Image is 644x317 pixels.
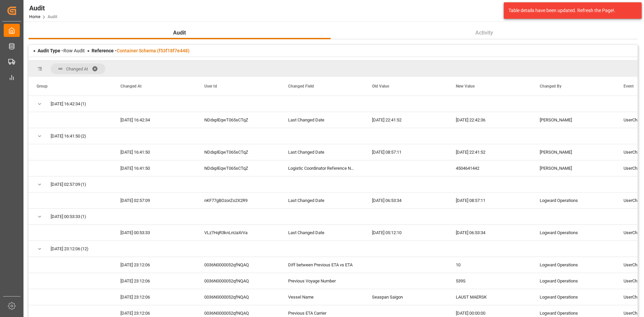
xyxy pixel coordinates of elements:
span: Changed Field [288,84,314,89]
div: [DATE] 23:12:06 [112,289,196,305]
div: Last Changed Date [280,144,364,160]
a: Home [29,14,40,19]
div: LAUST MAERSK [448,289,532,305]
div: 0036N0000052qfNQAQ [196,257,280,273]
span: (1) [81,209,86,224]
div: Logward Operations [532,273,615,289]
div: Logward Operations [532,193,615,208]
div: nKF77gBOzorZo2X2R9 [196,193,280,208]
div: [DATE] 22:41:52 [448,144,532,160]
span: [DATE] 02:57:09 [51,177,80,192]
div: 0036N0000052qfNQAQ [196,273,280,289]
span: Event [624,84,634,89]
span: Audit [170,29,189,37]
span: (1) [81,96,86,112]
span: Old Value [372,84,389,89]
div: [DATE] 22:42:36 [448,112,532,128]
div: [PERSON_NAME] [532,160,615,176]
div: [DATE] 16:41:50 [112,144,196,160]
span: User Id [204,84,217,89]
div: 539S [448,273,532,289]
span: Activity [473,29,496,37]
span: (2) [81,128,86,144]
span: [DATE] 16:42:34 [51,96,80,112]
div: Logward Operations [532,289,615,305]
div: NDdxplEqwT065sCTqZ [196,112,280,128]
span: [DATE] 23:12:06 [51,241,80,257]
div: [DATE] 06:53:34 [364,193,448,208]
span: [DATE] 00:53:33 [51,209,80,224]
span: (12) [81,241,89,257]
div: VLz7HqR3knLnUaXrVa [196,225,280,241]
div: Row Audit [38,47,85,54]
div: [DATE] 16:41:50 [112,160,196,176]
div: [DATE] 16:42:34 [112,112,196,128]
a: Container Schema (f53f18f7e448) [117,48,190,53]
div: Last Changed Date [280,225,364,241]
div: [DATE] 02:57:09 [112,193,196,208]
div: Table details have been updated. Refresh the Page!. [508,7,632,14]
div: [DATE] 23:12:06 [112,273,196,289]
button: Audit [29,27,331,39]
div: 4504641442 [448,160,532,176]
div: [DATE] 22:41:52 [364,112,448,128]
div: [DATE] 08:57:11 [448,193,532,208]
span: Reference - [92,48,190,53]
div: [PERSON_NAME] [532,112,615,128]
div: Vessel Name [280,289,364,305]
span: Audit Type - [38,48,63,53]
span: Changed By [540,84,561,89]
div: Seaspan Saigon [364,289,448,305]
div: NDdxplEqwT065sCTqZ [196,160,280,176]
div: [DATE] 23:12:06 [112,257,196,273]
div: [DATE] 05:12:10 [364,225,448,241]
span: [DATE] 16:41:50 [51,128,80,144]
div: Last Changed Date [280,193,364,208]
div: Previous Voyage Number [280,273,364,289]
div: [PERSON_NAME] [532,144,615,160]
div: Diff between Previous ETA vs ETA [280,257,364,273]
div: Logward Operations [532,225,615,241]
div: 0036N0000052qfNQAQ [196,289,280,305]
div: Audit [29,3,57,13]
div: 10 [448,257,532,273]
span: Changed At [66,66,88,71]
span: Group [37,84,48,89]
button: Activity [331,27,638,39]
span: (1) [81,177,86,192]
div: [DATE] 00:53:33 [112,225,196,241]
div: Logward Operations [532,257,615,273]
div: Last Changed Date [280,112,364,128]
span: Changed At [120,84,142,89]
div: NDdxplEqwT065sCTqZ [196,144,280,160]
div: [DATE] 06:53:34 [448,225,532,241]
span: New Value [456,84,475,89]
div: [DATE] 08:57:11 [364,144,448,160]
div: Logistic Coordinator Reference Number [280,160,364,176]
